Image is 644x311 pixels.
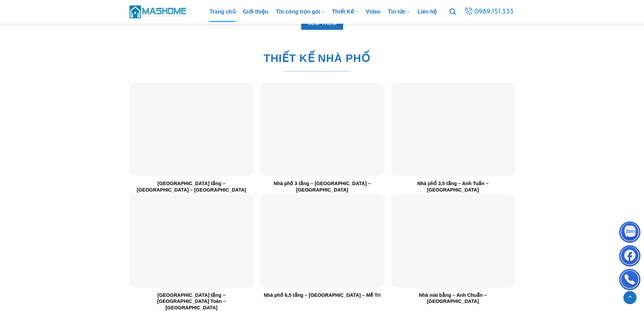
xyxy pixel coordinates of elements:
[263,180,381,193] a: Nhà phố 3 tầng – [GEOGRAPHIC_DATA] – [GEOGRAPHIC_DATA]
[391,195,515,288] img: Trang chủ 33
[308,19,337,27] span: XEM THÊM
[129,83,253,176] img: Trang chủ 28
[391,83,515,176] img: Trang chủ 30
[243,2,268,22] a: Giới thiệu
[263,50,370,67] span: THIẾT KẾ NHÀ PHỐ
[463,6,515,18] a: 0989.151.333
[620,223,640,243] img: Zalo
[133,180,250,193] a: [GEOGRAPHIC_DATA] tầng – [GEOGRAPHIC_DATA] – [GEOGRAPHIC_DATA]
[129,195,253,288] img: Trang chủ 31
[260,83,384,176] img: Trang chủ 29
[450,5,456,19] a: Tìm kiếm
[129,4,187,19] img: MasHome – Tổng Thầu Thiết Kế Và Xây Nhà Trọn Gói
[623,291,637,304] a: Lên đầu trang
[332,2,359,22] a: Thiết Kế
[394,292,511,305] a: Nhà mái bằng – Anh Chuẩn – [GEOGRAPHIC_DATA]
[210,2,236,22] a: Trang chủ
[388,2,410,22] a: Tin tức
[301,16,343,29] a: XEM THÊM
[366,2,380,22] a: Video
[620,270,640,291] img: Phone
[276,2,325,22] a: Thi công trọn gói
[474,6,514,18] span: 0989.151.333
[264,292,380,299] a: Nhà phố 6,5 tầng – [GEOGRAPHIC_DATA] – Mễ Trì
[260,195,384,288] img: Trang chủ 32
[620,247,640,267] img: Facebook
[133,292,250,311] a: [GEOGRAPHIC_DATA] tầng – [GEOGRAPHIC_DATA] Toàn – [GEOGRAPHIC_DATA]
[418,2,437,22] a: Liên hệ
[394,180,511,193] a: Nhà phố 3,5 tầng – Anh Tuấn – [GEOGRAPHIC_DATA]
